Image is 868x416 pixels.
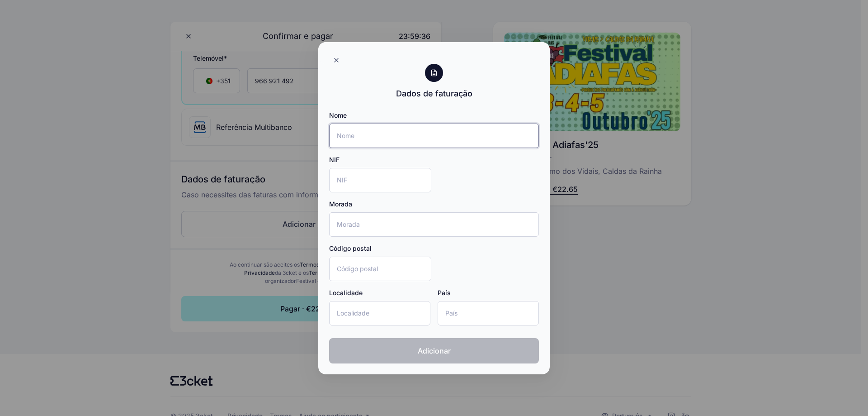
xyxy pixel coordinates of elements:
button: Adicionar [329,338,539,363]
span: Adicionar [418,345,451,356]
input: NIF [329,168,431,192]
input: Nome [329,124,539,148]
label: Localidade [329,288,363,297]
label: Código postal [329,244,372,253]
input: Localidade [329,301,430,325]
label: Morada [329,200,352,209]
label: País [438,288,451,297]
input: País [438,301,539,325]
input: Código postal [329,257,431,281]
input: Morada [329,212,539,237]
div: Dados de faturação [396,87,472,100]
label: Nome [329,111,347,120]
label: NIF [329,155,340,164]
